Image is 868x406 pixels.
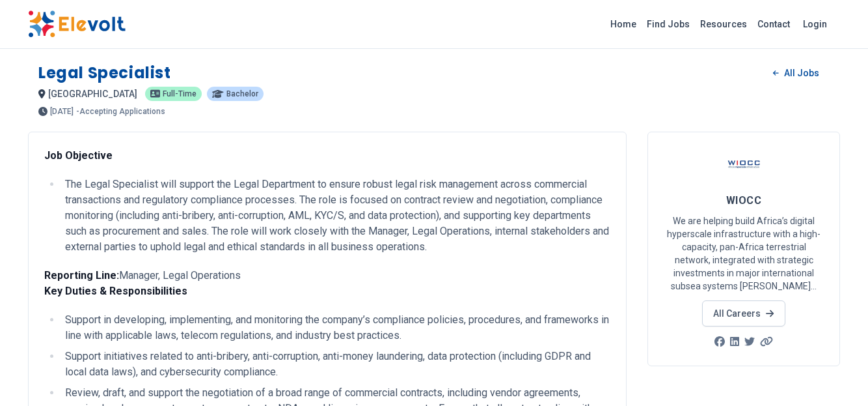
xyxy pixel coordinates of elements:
[28,10,126,38] img: Elevolt
[44,269,119,282] strong: Reporting Line:
[61,177,610,255] li: The Legal Specialist will support the Legal Department to ensure robust legal risk management acr...
[726,194,761,207] span: WIOCC
[50,108,74,115] span: [DATE]
[163,90,197,98] span: Full-time
[605,14,642,35] a: Home
[44,285,187,297] strong: Key Duties & Responsibilities
[44,149,113,162] strong: Job Objective
[48,89,137,99] span: [GEOGRAPHIC_DATA]
[61,349,610,380] li: Support initiatives related to anti-bribery, anti-corruption, anti-money laundering, data protect...
[702,300,785,326] a: All Careers
[763,63,830,83] a: All Jobs
[752,14,795,35] a: Contact
[44,268,610,299] p: Manager, Legal Operations
[795,11,835,37] a: Login
[695,14,752,35] a: Resources
[664,214,824,293] p: We are helping build Africa’s digital hyperscale infrastructure with a high-capacity, pan-Africa ...
[226,90,258,98] span: Bachelor
[61,312,610,343] li: Support in developing, implementing, and monitoring the company’s compliance policies, procedures...
[76,108,165,115] p: - Accepting Applications
[38,63,171,83] h1: Legal Specialist
[642,14,695,35] a: Find Jobs
[727,148,760,181] img: WIOCC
